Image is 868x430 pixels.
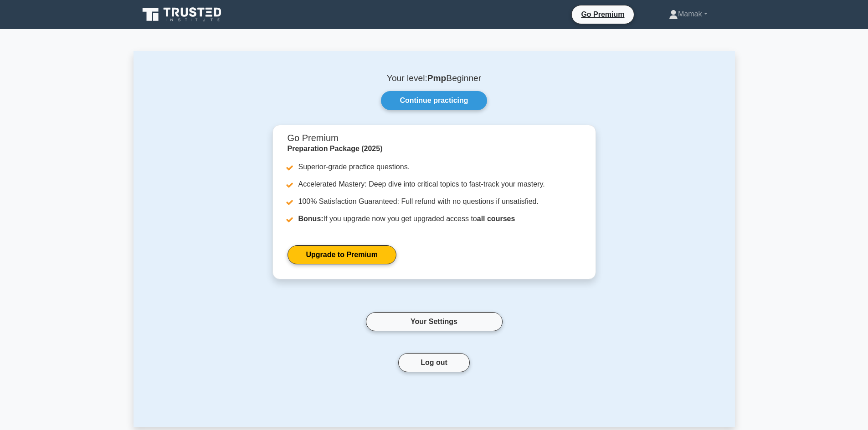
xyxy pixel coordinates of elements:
a: Upgrade to Premium [288,245,396,264]
button: Log out [398,353,470,372]
a: Your Settings [366,312,503,331]
a: Mamak [647,5,729,23]
p: Your level: Beginner [155,73,713,84]
b: Pmp [427,73,447,83]
a: Continue practicing [381,91,487,110]
a: Go Premium [575,9,630,20]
